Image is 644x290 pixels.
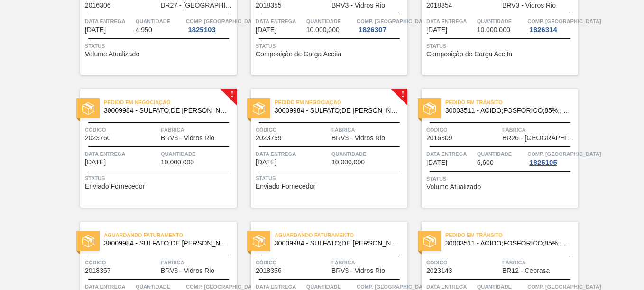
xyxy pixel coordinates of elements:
span: 09/09/2025 [85,159,106,166]
span: Pedido em Negociação [104,98,237,107]
span: Fábrica [502,125,576,135]
span: Data entrega [426,149,475,159]
span: Data entrega [426,17,475,26]
div: 1826307 [357,26,388,34]
span: 07/09/2025 [256,27,276,34]
span: Enviado Fornecedor [85,183,145,190]
img: status [423,235,436,247]
span: Status [85,173,234,183]
span: 06/09/2025 [85,27,106,34]
span: Fábrica [502,258,576,267]
span: Aguardando Faturamento [275,230,407,240]
span: Composição de Carga Aceita [426,51,512,58]
span: BRV3 - Vidros Rio [502,2,556,9]
span: Data entrega [85,149,158,159]
span: 4,950 [136,27,152,34]
div: 1825103 [186,26,217,34]
img: status [82,102,94,115]
span: BR12 - Cebrasa [502,267,550,274]
span: Código [256,125,329,135]
span: Data entrega [256,149,329,159]
a: Comp. [GEOGRAPHIC_DATA]1826314 [527,17,576,34]
span: Quantidade [306,17,355,26]
span: Comp. Carga [186,17,259,26]
span: Comp. Carga [527,17,601,26]
span: Quantidade [477,17,525,26]
span: 2018356 [256,267,282,274]
span: BRV3 - Vidros Rio [331,267,385,274]
span: Pedido em Trânsito [445,98,578,107]
span: Fábrica [161,125,234,135]
span: 2018354 [426,2,452,9]
a: !statusPedido em Negociação30009984 - SULFATO;DE [PERSON_NAME];;Código2023760FábricaBRV3 - Vidros... [66,89,237,208]
span: Código [85,258,158,267]
span: 10.000,000 [161,159,194,166]
span: 2023759 [256,135,282,142]
span: Volume Atualizado [426,183,481,190]
span: Código [256,258,329,267]
a: !statusPedido em Negociação30009984 - SULFATO;DE [PERSON_NAME];;Código2023759FábricaBRV3 - Vidros... [237,89,407,208]
span: 2018355 [256,2,282,9]
img: status [82,235,94,247]
img: status [253,102,265,115]
span: Pedido em Trânsito [445,230,578,240]
span: Composição de Carga Aceita [256,51,341,58]
span: Enviado Fornecedor [256,183,315,190]
span: 30003511 - ACIDO;FOSFORICO;85%;; CONTAINER [445,240,570,247]
span: Status [426,41,576,51]
span: Fábrica [331,258,405,267]
span: BRV3 - Vidros Rio [331,2,385,9]
span: Volume Atualizado [85,51,139,58]
span: Pedido em Negociação [275,98,407,107]
a: statusPedido em Trânsito30003511 - ACIDO;FOSFORICO;85%;; CONTAINERCódigo2016309FábricaBR26 - [GEO... [407,89,578,208]
span: Código [426,258,500,267]
span: 2016306 [85,2,111,9]
span: BRV3 - Vidros Rio [331,135,385,142]
span: Status [256,41,405,51]
span: Status [256,173,405,183]
span: 12/09/2025 [426,159,447,166]
img: status [253,235,265,247]
span: BR27 - Nova Minas [161,2,234,9]
span: 07/09/2025 [426,27,447,34]
span: Quantidade [331,149,405,159]
span: 30003511 - ACIDO;FOSFORICO;85%;; CONTAINER [445,107,570,114]
span: 10.000,000 [477,27,510,34]
span: 2018357 [85,267,111,274]
span: 30009984 - SULFATO;DE SODIO ANIDRO;; [275,240,400,247]
div: 1825105 [527,159,559,166]
span: Quantidade [161,149,234,159]
span: Status [426,174,576,183]
span: 30009984 - SULFATO;DE SODIO ANIDRO;; [104,107,229,114]
span: Fábrica [331,125,405,135]
span: 10.000,000 [306,27,340,34]
span: 30009984 - SULFATO;DE SODIO ANIDRO;; [275,107,400,114]
span: Quantidade [477,149,525,159]
a: Comp. [GEOGRAPHIC_DATA]1826307 [357,17,405,34]
span: 09/09/2025 [256,159,276,166]
span: Aguardando Faturamento [104,230,237,240]
span: Comp. Carga [357,17,430,26]
a: Comp. [GEOGRAPHIC_DATA]1825105 [527,149,576,166]
span: Status [85,41,234,51]
span: 2023760 [85,135,111,142]
div: 1826314 [527,26,559,34]
span: Código [85,125,158,135]
span: Comp. Carga [527,149,601,159]
span: Data entrega [85,17,133,26]
span: Código [426,125,500,135]
span: Fábrica [161,258,234,267]
span: BR26 - Uberlândia [502,135,576,142]
span: Quantidade [136,17,184,26]
span: BRV3 - Vidros Rio [161,267,214,274]
span: BRV3 - Vidros Rio [161,135,214,142]
span: 30009984 - SULFATO;DE SODIO ANIDRO;; [104,240,229,247]
span: 2023143 [426,267,452,274]
span: 2016309 [426,135,452,142]
span: Data entrega [256,17,304,26]
img: status [423,102,436,115]
a: Comp. [GEOGRAPHIC_DATA]1825103 [186,17,234,34]
span: 10.000,000 [331,159,365,166]
span: 6,600 [477,159,494,166]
